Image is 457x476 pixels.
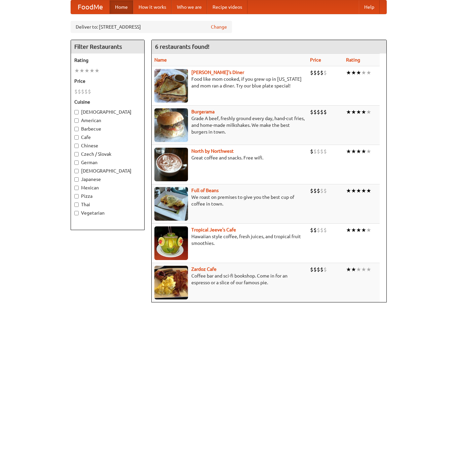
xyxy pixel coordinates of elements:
[74,177,79,182] input: Japanese
[154,266,188,299] img: zardoz.jpg
[366,148,371,155] li: ★
[356,69,361,76] li: ★
[323,108,327,116] li: $
[346,148,351,155] li: ★
[317,108,320,116] li: $
[74,125,141,132] label: Barbecue
[351,108,356,116] li: ★
[323,266,327,273] li: $
[74,57,141,64] h5: Rating
[313,266,317,273] li: $
[74,88,78,95] li: $
[154,233,305,247] p: Hawaiian style coffee, fresh juices, and tropical fruit smoothies.
[74,201,141,208] label: Thai
[79,67,84,74] li: ★
[74,193,141,199] label: Pizza
[207,0,247,14] a: Recipe videos
[74,118,79,123] input: American
[155,43,210,50] ng-pluralize: 6 restaurants found!
[74,203,79,207] input: Thai
[320,226,323,234] li: $
[310,108,313,116] li: $
[310,266,313,273] li: $
[84,67,89,74] li: ★
[323,187,327,194] li: $
[74,117,141,124] label: American
[361,266,366,273] li: ★
[74,142,141,149] label: Chinese
[84,88,88,95] li: $
[154,108,188,142] img: burgerama.jpg
[366,108,371,116] li: ★
[74,176,141,183] label: Japanese
[74,194,79,198] input: Pizza
[351,148,356,155] li: ★
[313,108,317,116] li: $
[310,148,313,155] li: $
[361,187,366,194] li: ★
[74,110,79,114] input: [DEMOGRAPHIC_DATA]
[366,187,371,194] li: ★
[74,184,141,191] label: Mexican
[359,0,380,14] a: Help
[320,69,323,76] li: $
[313,187,317,194] li: $
[356,226,361,234] li: ★
[74,210,141,216] label: Vegetarian
[346,108,351,116] li: ★
[71,40,144,53] h4: Filter Restaurants
[323,226,327,234] li: $
[154,154,305,161] p: Great coffee and snacks. Free wifi.
[74,160,79,165] input: German
[154,148,188,181] img: north.jpg
[313,226,317,234] li: $
[313,148,317,155] li: $
[317,187,320,194] li: $
[74,67,79,74] li: ★
[320,266,323,273] li: $
[74,211,79,215] input: Vegetarian
[74,159,141,166] label: German
[356,266,361,273] li: ★
[310,57,321,63] a: Price
[78,88,81,95] li: $
[191,266,217,272] a: Zardoz Cafe
[317,266,320,273] li: $
[89,67,94,74] li: ★
[74,109,141,115] label: [DEMOGRAPHIC_DATA]
[346,69,351,76] li: ★
[313,69,317,76] li: $
[351,266,356,273] li: ★
[356,187,361,194] li: ★
[351,226,356,234] li: ★
[320,187,323,194] li: $
[191,109,215,114] a: Burgerama
[71,0,110,14] a: FoodMe
[172,0,207,14] a: Who we are
[74,134,141,141] label: Cafe
[74,168,141,174] label: [DEMOGRAPHIC_DATA]
[74,186,79,190] input: Mexican
[154,69,188,103] img: sallys.jpg
[356,148,361,155] li: ★
[191,70,244,75] a: [PERSON_NAME]'s Diner
[366,226,371,234] li: ★
[133,0,172,14] a: How it works
[361,108,366,116] li: ★
[191,188,219,193] a: Full of Beans
[317,148,320,155] li: $
[320,108,323,116] li: $
[310,226,313,234] li: $
[191,227,236,232] a: Tropical Jeeve's Cafe
[366,266,371,273] li: ★
[317,69,320,76] li: $
[154,187,188,221] img: beans.jpg
[154,194,305,207] p: We roast on premises to give you the best cup of coffee in town.
[191,148,234,154] a: North by Northwest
